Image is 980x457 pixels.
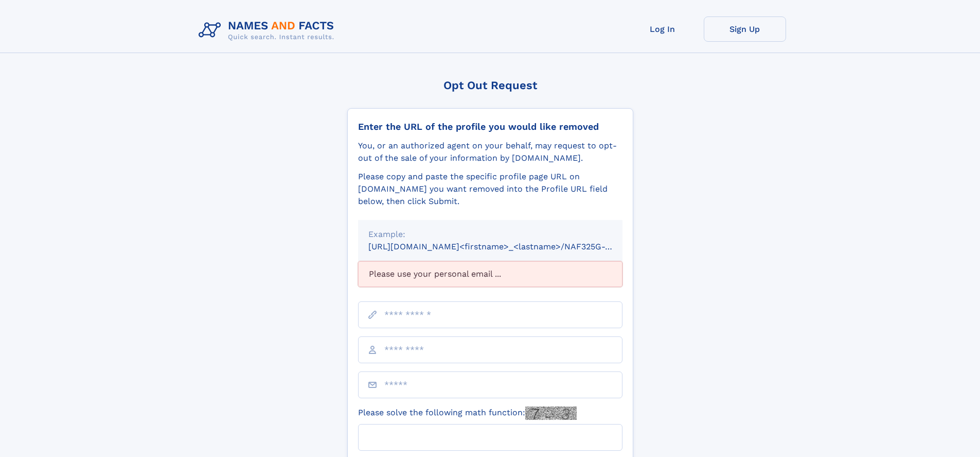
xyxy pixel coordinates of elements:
div: Enter the URL of the profile you would like removed [358,121,622,132]
div: Opt Out Request [347,79,633,92]
small: [URL][DOMAIN_NAME]<firstname>_<lastname>/NAF325G-xxxxxxxx [368,242,642,251]
div: Please copy and paste the specific profile page URL on [DOMAIN_NAME] you want removed into the Pr... [358,171,622,208]
a: Log In [621,16,704,42]
div: Please use your personal email ... [358,261,622,287]
img: Logo Names and Facts [194,16,343,44]
div: Example: [368,228,612,241]
label: Please solve the following math function: [358,407,577,420]
div: You, or an authorized agent on your behalf, may request to opt-out of the sale of your informatio... [358,140,622,164]
a: Sign Up [704,16,786,42]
